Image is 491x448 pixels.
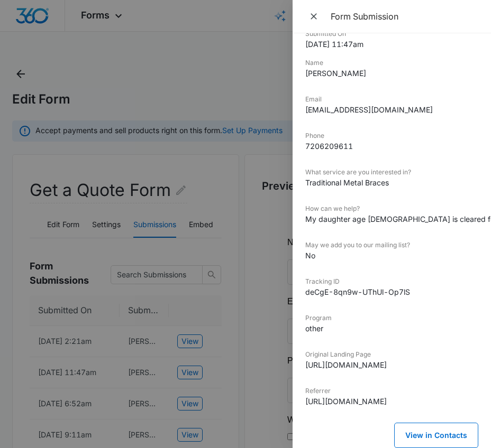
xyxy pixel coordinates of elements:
dd: 7206209611 [305,141,478,152]
button: Close [305,8,324,24]
dd: Traditional Metal Braces [305,177,478,188]
label: Traditional Clear Braces [19,220,110,232]
dt: What service are you interested in? [305,167,478,177]
dt: Email [305,95,478,104]
span: What service are you interested in? [8,188,141,197]
dd: [EMAIL_ADDRESS][DOMAIN_NAME] [305,104,478,115]
dd: [URL][DOMAIN_NAME] [305,359,478,370]
span: May we add you to our mailing list? [8,356,141,365]
span: Close [308,9,321,24]
small: You agree to receive future emails and understand you may opt-out at any time [8,393,150,413]
dd: No [305,250,478,261]
label: [MEDICAL_DATA] [19,237,87,249]
dd: [DATE] 11:47am [305,39,478,50]
dt: Referrer [305,386,478,396]
dd: deCgE-8qn9w-UThUl-Op7lS [305,286,478,297]
dt: Phone [305,131,478,141]
div: Form Submission [331,11,478,22]
span: Phone [8,128,33,137]
span: Submit [15,427,42,436]
dt: How can we help? [305,204,478,213]
dt: Submitted On [305,29,478,39]
dd: [PERSON_NAME] [305,68,478,79]
dd: [URL][DOMAIN_NAME] [305,396,478,407]
label: General Inquiry [19,254,77,266]
button: View in Contacts [394,423,478,448]
span: How can we help? [8,283,78,292]
dd: other [305,323,478,334]
span: Name [8,10,31,19]
dt: Tracking ID [305,277,478,286]
button: Submit [8,422,49,442]
dt: May we add you to our mailing list? [305,240,478,250]
dt: Original Landing Page [305,350,478,359]
dt: Program [305,313,478,323]
label: Traditional Metal Braces [19,203,110,216]
dt: Name [305,58,478,68]
dd: My daughter age [DEMOGRAPHIC_DATA] is cleared for braces from her dentist. We have insurance. [305,213,478,225]
span: Email [8,69,30,78]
